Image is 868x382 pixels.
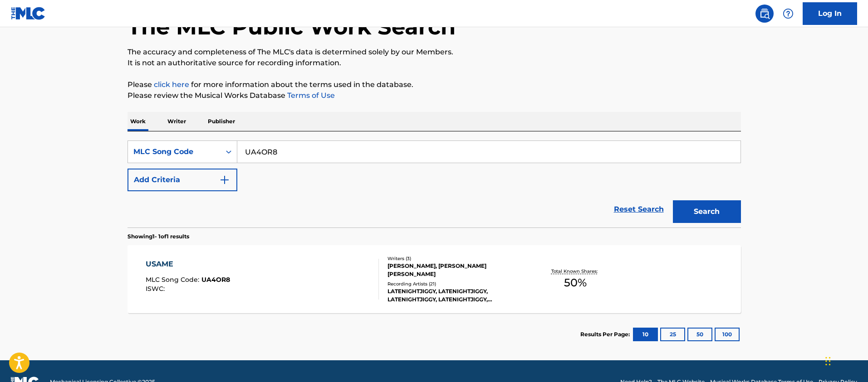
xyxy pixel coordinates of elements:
div: Recording Artists ( 21 ) [387,280,525,287]
p: Total Known Shares: [551,268,600,275]
p: Writer [165,112,189,131]
div: Trascina [825,348,831,375]
a: Reset Search [609,199,668,219]
img: help [783,8,794,19]
img: MLC Logo [11,7,46,20]
div: [PERSON_NAME], [PERSON_NAME] [PERSON_NAME] [387,262,525,278]
button: 100 [715,328,740,341]
div: Writers ( 3 ) [387,255,525,262]
div: MLC Song Code [133,146,215,157]
a: USAMEMLC Song Code:UA4OR8ISWC:Writers (3)[PERSON_NAME], [PERSON_NAME] [PERSON_NAME]Recording Arti... [128,245,741,313]
span: MLC Song Code : [146,276,201,284]
div: USAME [146,259,230,270]
iframe: Chat Widget [823,338,868,382]
p: Please for more information about the terms used in the database. [128,79,741,90]
p: The accuracy and completeness of The MLC's data is determined solely by our Members. [128,47,741,58]
span: UA4OR8 [201,276,230,284]
div: Widget chat [823,338,868,382]
p: Publisher [205,112,238,131]
a: click here [154,80,189,89]
button: 25 [660,328,685,341]
p: Results Per Page: [580,330,632,338]
button: 10 [633,328,658,341]
span: 50 % [564,275,587,291]
a: Public Search [755,5,774,23]
a: Terms of Use [285,91,335,100]
img: 9d2ae6d4665cec9f34b9.svg [219,174,230,185]
button: Search [673,200,741,223]
form: Search Form [128,140,741,227]
div: Help [779,5,797,23]
p: Please review the Musical Works Database [128,90,741,101]
span: ISWC : [146,285,167,293]
img: search [759,8,770,19]
button: Add Criteria [128,169,237,191]
button: 50 [687,328,712,341]
p: Work [128,112,148,131]
p: Showing 1 - 1 of 1 results [128,232,189,241]
div: LATENIGHTJIGGY, LATENIGHTJIGGY, LATENIGHTJIGGY, LATENIGHTJIGGY, LATENIGHTJIGGY [387,287,525,304]
p: It is not an authoritative source for recording information. [128,58,741,68]
a: Log In [803,2,857,25]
